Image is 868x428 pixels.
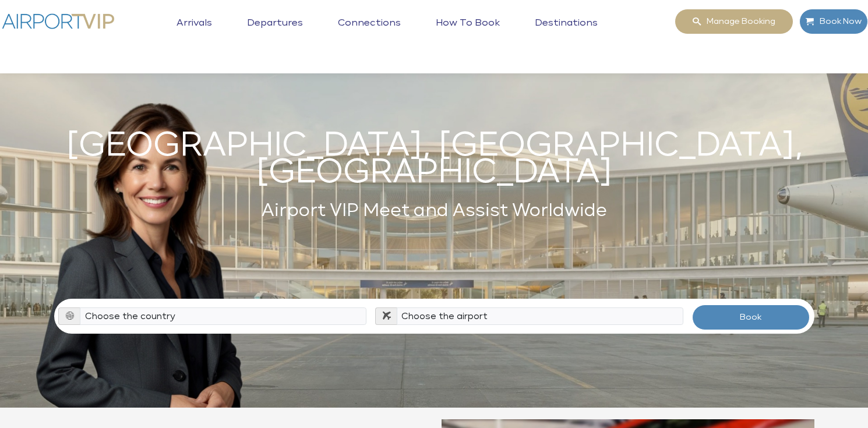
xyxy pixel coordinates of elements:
a: Connections [335,17,404,47]
span: Manage booking [701,9,775,34]
a: Book Now [799,9,868,34]
a: Departures [244,17,306,47]
a: How to book [433,17,503,47]
span: Book Now [814,9,862,34]
a: Manage booking [675,9,793,34]
a: Arrivals [174,17,215,47]
a: Destinations [532,17,601,47]
h1: [GEOGRAPHIC_DATA], [GEOGRAPHIC_DATA], [GEOGRAPHIC_DATA] [54,133,814,186]
button: Book [692,305,810,330]
h2: Airport VIP Meet and Assist Worldwide [54,198,814,224]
